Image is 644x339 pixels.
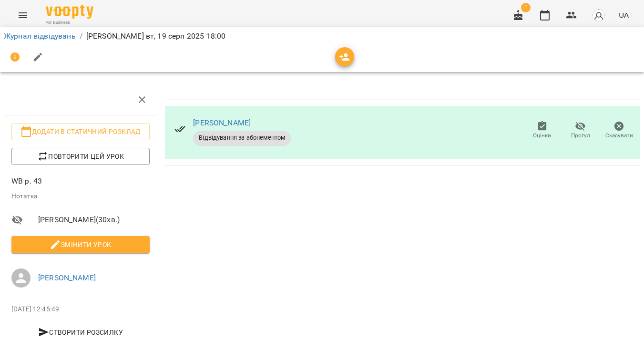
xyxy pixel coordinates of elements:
[521,3,531,12] span: 1
[86,31,225,42] p: [PERSON_NAME] вт, 19 серп 2025 18:00
[19,239,142,250] span: Змінити урок
[19,151,142,162] span: Повторити цей урок
[11,123,150,140] button: Додати в статичний розклад
[562,117,600,144] button: Прогул
[523,117,562,144] button: Оцінки
[11,175,150,187] p: WB p. 43
[615,6,633,24] button: UA
[11,236,150,253] button: Змінити урок
[533,132,551,140] span: Оцінки
[11,148,150,165] button: Повторити цей урок
[193,118,251,127] a: [PERSON_NAME]
[4,31,76,41] a: Журнал відвідувань
[46,5,93,19] img: Voopty Logo
[193,134,291,142] span: Відвідування за абонементом
[605,132,633,140] span: Скасувати
[11,4,34,27] button: Menu
[4,31,640,42] nav: breadcrumb
[38,273,96,282] a: [PERSON_NAME]
[38,214,150,226] span: [PERSON_NAME] ( 30 хв. )
[571,132,590,140] span: Прогул
[619,10,629,20] span: UA
[592,9,605,22] img: avatar_s.png
[15,327,146,338] span: Створити розсилку
[11,305,150,314] p: [DATE] 12:45:49
[19,126,142,137] span: Додати в статичний розклад
[600,117,638,144] button: Скасувати
[80,31,82,42] li: /
[46,20,93,26] span: For Business
[11,192,150,201] p: Нотатка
